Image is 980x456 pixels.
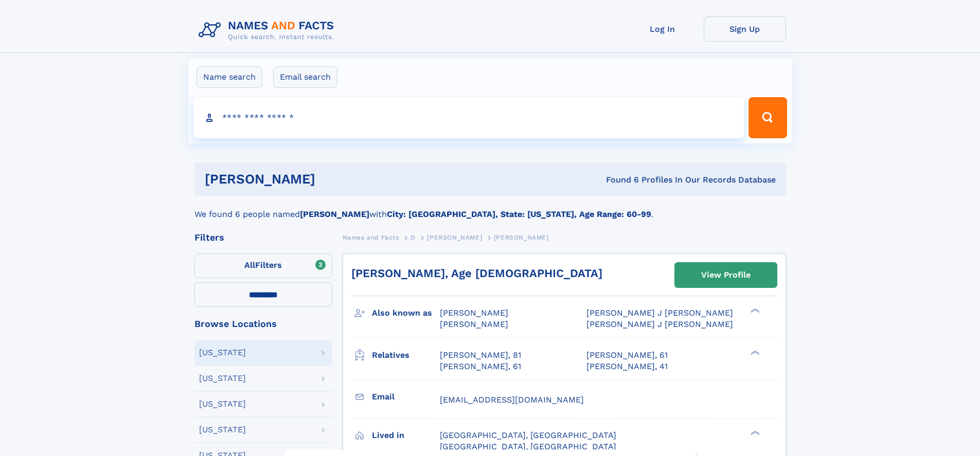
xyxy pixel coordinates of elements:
[440,442,616,451] span: [GEOGRAPHIC_DATA], [GEOGRAPHIC_DATA]
[675,263,777,287] a: View Profile
[193,97,744,138] input: search input
[440,395,584,405] span: [EMAIL_ADDRESS][DOMAIN_NAME]
[749,97,787,138] button: Search Button
[343,231,399,244] a: Names and Facts
[199,400,246,408] div: [US_STATE]
[748,429,760,436] div: ❯
[194,319,332,329] div: Browse Locations
[440,308,508,318] span: [PERSON_NAME]
[427,231,482,244] a: [PERSON_NAME]
[194,196,786,221] div: We found 6 people named with .
[440,319,508,329] span: [PERSON_NAME]
[199,426,246,434] div: [US_STATE]
[586,350,668,361] a: [PERSON_NAME], 61
[372,304,440,322] h3: Also known as
[372,427,440,444] h3: Lived in
[440,361,521,372] a: [PERSON_NAME], 61
[440,430,616,440] span: [GEOGRAPHIC_DATA], [GEOGRAPHIC_DATA]
[704,16,786,42] a: Sign Up
[205,173,461,186] h1: [PERSON_NAME]
[586,308,733,318] span: [PERSON_NAME] J [PERSON_NAME]
[427,234,482,241] span: [PERSON_NAME]
[748,349,760,356] div: ❯
[701,263,751,287] div: View Profile
[621,16,704,42] a: Log In
[494,234,549,241] span: [PERSON_NAME]
[586,319,733,329] span: [PERSON_NAME] J [PERSON_NAME]
[460,174,776,186] div: Found 6 Profiles In Our Records Database
[199,349,246,357] div: [US_STATE]
[194,253,332,278] label: Filters
[273,66,337,88] label: Email search
[194,233,332,242] div: Filters
[411,234,416,241] span: D
[351,267,602,280] a: [PERSON_NAME], Age [DEMOGRAPHIC_DATA]
[300,209,369,219] b: [PERSON_NAME]
[372,346,440,364] h3: Relatives
[372,388,440,406] h3: Email
[387,209,651,219] b: City: [GEOGRAPHIC_DATA], State: [US_STATE], Age Range: 60-99
[586,361,668,372] a: [PERSON_NAME], 41
[748,307,760,314] div: ❯
[244,260,255,270] span: All
[197,66,262,88] label: Name search
[194,16,343,44] img: Logo Names and Facts
[411,231,416,244] a: D
[199,374,246,382] div: [US_STATE]
[440,350,521,361] a: [PERSON_NAME], 81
